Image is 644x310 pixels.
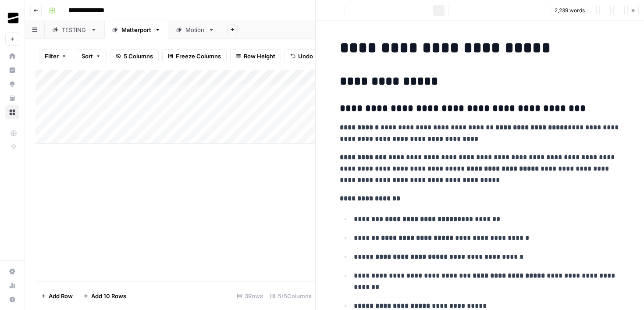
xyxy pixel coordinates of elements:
[176,52,221,61] span: Freeze Columns
[5,49,19,63] a: Home
[82,52,93,61] span: Sort
[5,7,19,29] button: Workspace: OGM
[78,289,132,303] button: Add 10 Rows
[5,63,19,77] a: Insights
[49,292,73,300] span: Add Row
[62,25,87,34] div: TESTING
[39,49,72,63] button: Filter
[5,91,19,105] a: Your Data
[5,264,19,278] a: Settings
[76,49,107,63] button: Sort
[285,49,319,63] button: Undo
[233,289,267,303] div: 3 Rows
[5,105,19,119] a: Browse
[185,25,205,34] div: Motion
[267,289,315,303] div: 5/5 Columns
[230,49,281,63] button: Row Height
[298,52,313,61] span: Undo
[5,292,19,306] button: Help + Support
[36,289,78,303] button: Add Row
[5,77,19,91] a: Opportunities
[162,49,227,63] button: Freeze Columns
[91,292,126,300] span: Add 10 Rows
[5,10,21,26] img: OGM Logo
[121,25,151,34] div: Matterport
[124,52,153,61] span: 5 Columns
[45,21,104,39] a: TESTING
[551,5,597,16] button: 2,239 words
[45,52,59,61] span: Filter
[244,52,275,61] span: Row Height
[168,21,222,39] a: Motion
[555,7,585,14] span: 2,239 words
[104,21,168,39] a: Matterport
[5,278,19,292] a: Usage
[110,49,159,63] button: 5 Columns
